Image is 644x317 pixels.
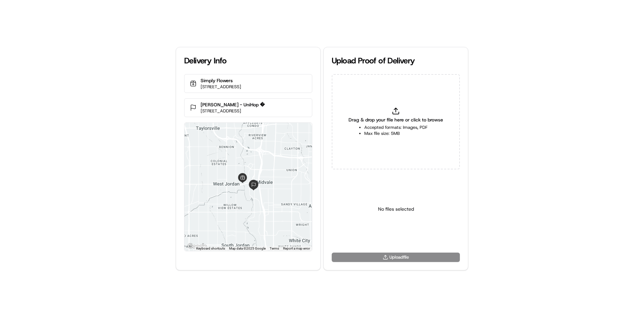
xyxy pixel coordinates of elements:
[201,77,241,84] p: Simply Flowers
[201,84,241,90] p: [STREET_ADDRESS]
[270,247,279,250] a: Terms (opens in new tab)
[196,246,225,251] button: Keyboard shortcuts
[201,108,265,114] p: [STREET_ADDRESS]
[364,130,428,137] li: Max file size: 5MB
[348,116,443,123] span: Drag & drop your file here or click to browse
[184,55,312,66] div: Delivery Info
[186,242,208,251] img: Google
[186,242,208,251] a: Open this area in Google Maps (opens a new window)
[378,206,414,212] p: No files selected
[229,247,266,250] span: Map data ©2025 Google
[201,101,265,108] p: [PERSON_NAME] - UniHop �
[283,247,310,250] a: Report a map error
[364,124,428,130] li: Accepted formats: Images, PDF
[332,55,460,66] div: Upload Proof of Delivery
